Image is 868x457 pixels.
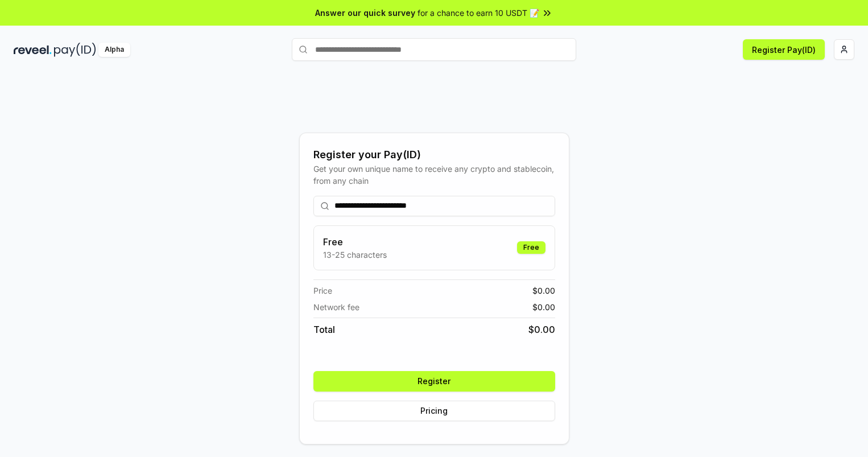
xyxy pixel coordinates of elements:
[313,323,335,336] span: Total
[743,39,825,60] button: Register Pay(ID)
[315,7,415,19] span: Answer our quick survey
[313,285,332,297] span: Price
[323,249,387,261] p: 13-25 characters
[528,323,555,336] span: $ 0.00
[313,163,555,187] div: Get your own unique name to receive any crypto and stablecoin, from any chain
[313,401,555,421] button: Pricing
[313,301,359,313] span: Network fee
[313,147,555,163] div: Register your Pay(ID)
[14,43,52,57] img: reveel_dark
[323,235,387,249] h3: Free
[418,7,539,19] span: for a chance to earn 10 USDT 📝
[517,241,545,254] div: Free
[532,285,555,297] span: $ 0.00
[98,43,130,57] div: Alpha
[313,371,555,392] button: Register
[532,301,555,313] span: $ 0.00
[54,43,96,57] img: pay_id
